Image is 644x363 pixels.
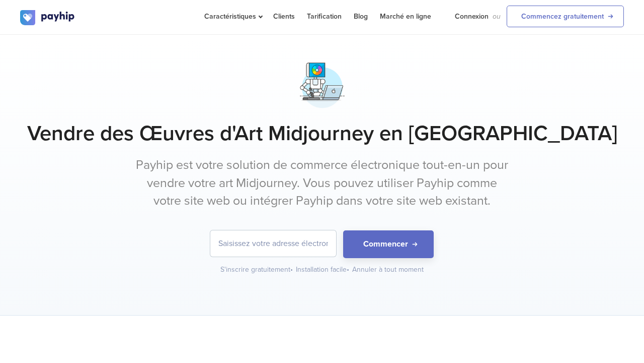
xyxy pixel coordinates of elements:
[133,156,511,210] p: Payhip est votre solution de commerce électronique tout-en-un pour vendre votre art Midjourney. V...
[210,230,336,257] input: Saisissez votre adresse électronique
[20,121,624,146] h1: Vendre des Œuvres d'Art Midjourney en [GEOGRAPHIC_DATA]
[204,12,261,21] span: Caractéristiques
[290,265,293,274] span: •
[352,265,424,275] div: Annuler à tout moment
[507,6,624,27] a: Commencez gratuitement
[347,265,349,274] span: •
[296,265,350,275] div: Installation facile
[343,230,434,258] button: Commencer
[20,10,75,25] img: logo.svg
[297,60,348,111] img: artist-robot-2-lezrfnka2y0xlb2sjna0if.png
[220,265,294,275] div: S'inscrire gratuitement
